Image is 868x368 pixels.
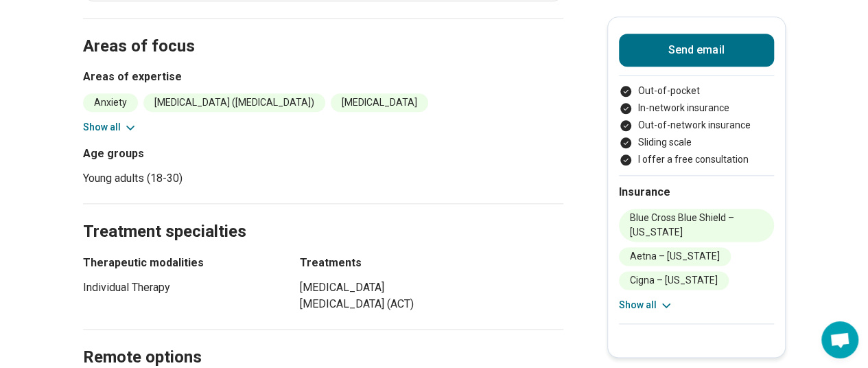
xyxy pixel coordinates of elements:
li: Individual Therapy [83,279,275,296]
li: Aetna – [US_STATE] [619,247,731,266]
li: I offer a free consultation [619,152,774,167]
li: Cigna – [US_STATE] [619,271,729,290]
li: Out-of-network insurance [619,118,774,133]
button: Show all [83,120,137,135]
h2: Treatment specialties [83,187,563,244]
li: Out-of-pocket [619,84,774,98]
li: [MEDICAL_DATA] [300,279,563,296]
div: Open chat [821,321,858,358]
li: [MEDICAL_DATA] ([MEDICAL_DATA]) [143,93,325,112]
h3: Therapeutic modalities [83,255,275,271]
li: Young adults (18-30) [83,170,318,187]
button: Send email [619,34,774,67]
h2: Insurance [619,184,774,200]
h3: Treatments [300,255,563,271]
li: [MEDICAL_DATA] [331,93,428,112]
li: Blue Cross Blue Shield – [US_STATE] [619,209,774,242]
ul: Payment options [619,84,774,167]
button: Show all [619,298,673,312]
h3: Age groups [83,146,318,162]
h2: Areas of focus [83,2,563,58]
li: In-network insurance [619,101,774,115]
li: Sliding scale [619,135,774,150]
h3: Areas of expertise [83,69,563,85]
li: Anxiety [83,93,138,112]
li: [MEDICAL_DATA] (ACT) [300,296,563,312]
